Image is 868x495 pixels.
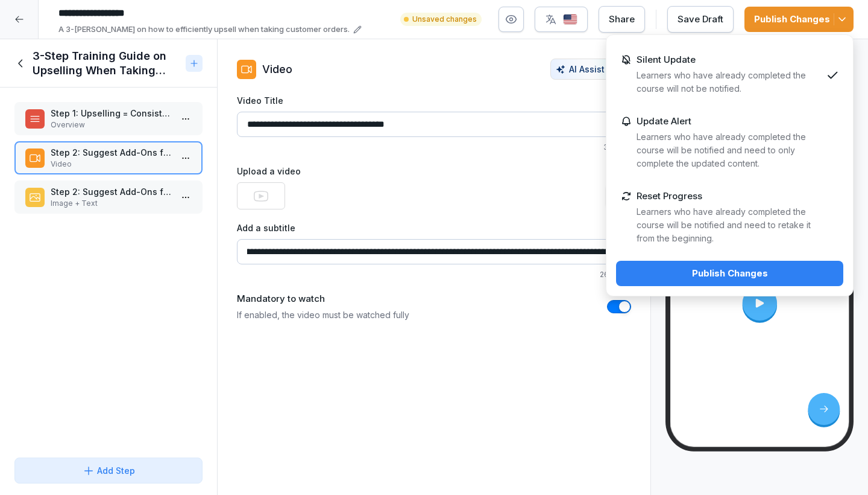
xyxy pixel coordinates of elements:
[754,13,844,26] div: Publish Changes
[14,141,203,174] div: Step 2: Suggest Add-Ons for Food ItemsVideo
[678,13,723,26] div: Save Draft
[616,261,843,286] button: Publish Changes
[237,269,631,280] p: 262 / 200
[237,165,631,177] label: Upload a video
[14,102,203,135] div: Step 1: Upselling = Consistency + Better Guest Experience (Because every guest deserves the same ...
[262,61,292,77] p: Video
[237,142,631,153] p: 38 / 200
[412,14,477,25] p: Unsaved changes
[237,222,631,234] label: Add a subtitle
[237,94,631,107] label: Video Title
[599,6,645,33] button: Share
[550,59,631,80] button: AI Assist
[237,292,409,306] label: Mandatory to watch
[637,191,702,202] p: Reset Progress
[51,120,171,130] p: Overview
[637,130,822,170] p: Learners who have already completed the course will be notified and need to only complete the upd...
[626,267,834,280] div: Publish Changes
[563,14,577,25] img: us.svg
[51,146,171,159] p: Step 2: Suggest Add-Ons for Food Items
[83,464,135,477] div: Add Step
[637,116,691,127] p: Update Alert
[51,107,171,120] p: Step 1: Upselling = Consistency + Better Guest Experience (Because every guest deserves the same ...
[637,205,822,245] p: Learners who have already completed the course will be notified and need to retake it from the be...
[744,7,854,32] button: Publish Changes
[33,49,181,78] h1: 3-Step Training Guide on Upselling When Taking Customer Orders
[51,159,171,170] p: Video
[609,13,635,26] div: Share
[637,54,696,65] p: Silent Update
[556,64,626,74] div: AI Assist
[51,185,171,198] p: Step 2: Suggest Add-Ons for Food Items
[14,180,203,214] div: Step 2: Suggest Add-Ons for Food ItemsImage + Text
[14,458,203,484] button: Add Step
[667,6,734,33] button: Save Draft
[637,69,822,95] p: Learners who have already completed the course will not be notified.
[51,198,171,209] p: Image + Text
[58,24,350,36] p: A 3-[PERSON_NAME] on how to efficiently upsell when taking customer orders.
[237,308,409,321] p: If enabled, the video must be watched fully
